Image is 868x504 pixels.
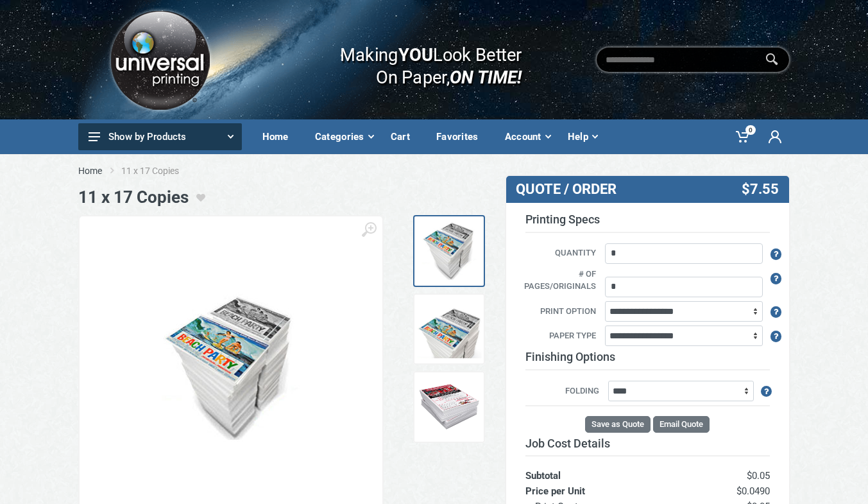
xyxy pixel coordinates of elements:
i: ON TIME! [450,66,522,88]
div: Making Look Better On Paper, [315,31,522,89]
button: Email Quote [653,416,710,433]
span: 0 [745,125,756,135]
th: Subtotal [525,456,676,483]
div: Cart [382,123,427,150]
a: 0 [727,119,760,154]
span: $0.0490 [736,485,770,497]
label: # of pages/originals [516,268,603,294]
img: Copies [417,219,481,283]
div: Account [496,123,559,150]
a: Flyers [413,371,485,443]
label: Quantity [516,247,603,261]
div: Home [253,123,306,150]
img: Tabloid [417,297,481,361]
h3: Finishing Options [525,350,770,370]
img: Copies [151,288,311,448]
div: Favorites [427,123,496,150]
h3: Job Cost Details [525,437,770,451]
button: Save as Quote [585,416,651,433]
span: $0.05 [747,470,770,482]
b: YOU [398,44,433,65]
span: $7.55 [742,181,779,198]
label: Paper Type [516,329,603,343]
h3: QUOTE / ORDER [516,181,685,198]
nav: breadcrumb [78,164,790,177]
img: Logo.png [106,6,214,114]
a: Home [253,119,306,154]
div: Categories [306,123,382,150]
a: Home [78,164,102,177]
h3: Printing Specs [525,213,770,233]
th: Price per Unit [525,483,676,499]
a: Tabloid [413,293,485,365]
a: Copies [413,215,485,287]
button: Show by Products [78,123,242,150]
label: Folding [525,385,606,399]
li: 11 x 17 Copies [121,164,198,177]
h1: 11 x 17 Copies [78,187,189,207]
label: Print Option [516,305,603,319]
a: Favorites [427,119,496,154]
div: Help [559,123,606,150]
img: Flyers [417,375,481,439]
a: Cart [382,119,427,154]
